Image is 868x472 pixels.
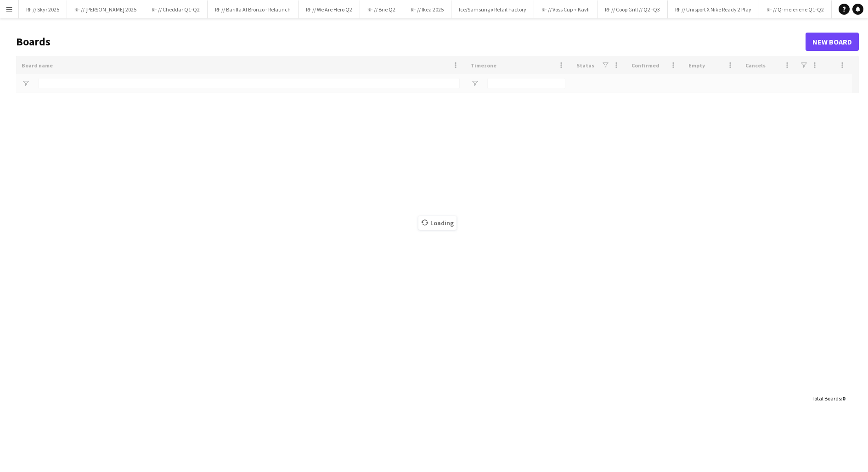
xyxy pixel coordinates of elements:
[403,0,451,18] button: RF // Ikea 2025
[806,33,859,51] a: New Board
[812,389,845,407] div: :
[534,0,597,18] button: RF // Voss Cup + Kavli
[842,395,845,402] span: 0
[67,0,144,18] button: RF // [PERSON_NAME] 2025
[16,35,806,49] h1: Boards
[360,0,403,18] button: RF // Brie Q2
[208,0,299,18] button: RF // Barilla Al Bronzo - Relaunch
[418,216,457,230] span: Loading
[759,0,832,18] button: RF // Q-meieriene Q1-Q2
[597,0,668,18] button: RF // Coop Grill // Q2 -Q3
[812,395,841,402] span: Total Boards
[668,0,759,18] button: RF // Unisport X Nike Ready 2 Play
[451,0,534,18] button: Ice/Samsung x Retail Factory
[144,0,208,18] button: RF // Cheddar Q1-Q2
[299,0,360,18] button: RF // We Are Hero Q2
[19,0,67,18] button: RF // Skyr 2025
